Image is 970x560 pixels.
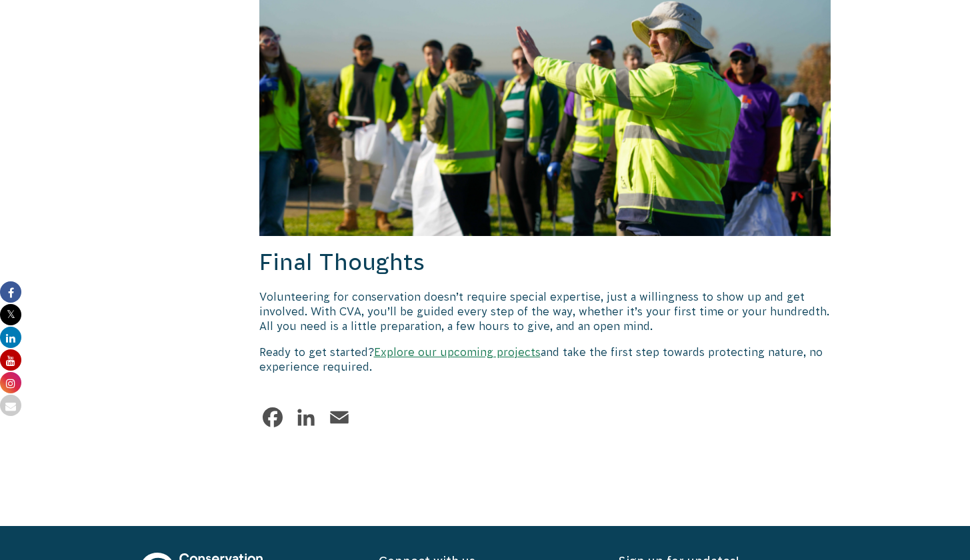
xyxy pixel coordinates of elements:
a: Explore our upcoming projects [374,346,541,358]
a: Email [326,404,353,431]
p: Volunteering for conservation doesn’t require special expertise, just a willingness to show up an... [259,289,831,334]
a: Facebook [259,404,286,431]
p: Ready to get started? and take the first step towards protecting nature, no experience required. [259,345,831,375]
h2: Final Thoughts [259,247,831,279]
a: LinkedIn [293,404,319,431]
